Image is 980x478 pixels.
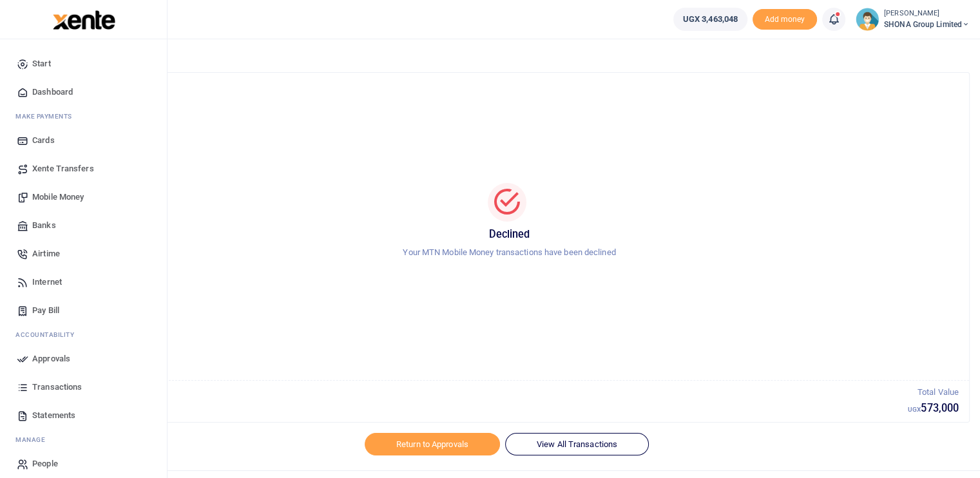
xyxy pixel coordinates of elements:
[65,246,954,260] p: Your MTN Mobile Money transactions have been declined
[60,386,908,399] p: Total Transactions
[32,304,59,317] span: Pay Bill
[32,86,73,99] span: Dashboard
[365,433,500,455] a: Return to Approvals
[22,435,46,445] span: anage
[10,373,157,401] a: Transactions
[10,450,157,478] a: People
[668,8,753,31] li: Wallet ballance
[10,430,157,450] li: M
[884,19,970,30] span: SHONA Group Limited
[25,330,74,339] span: countability
[32,191,84,204] span: Mobile Money
[60,402,908,415] h5: 1
[10,78,157,106] a: Dashboard
[505,433,649,455] a: View All Transactions
[52,14,115,24] a: logo-small logo-large logo-large
[32,162,94,175] span: Xente Transfers
[53,10,115,30] img: logo-large
[32,276,62,289] span: Internet
[32,134,55,147] span: Cards
[856,8,970,31] a: profile-user [PERSON_NAME] SHONA Group Limited
[10,268,157,296] a: Internet
[65,228,954,241] h5: Declined
[753,9,817,30] li: Toup your wallet
[10,50,157,78] a: Start
[908,402,959,415] h5: 573,000
[32,219,56,232] span: Banks
[673,8,747,31] a: UGX 3,463,048
[10,155,157,183] a: Xente Transfers
[32,57,51,70] span: Start
[683,13,738,26] span: UGX 3,463,048
[32,247,60,260] span: Airtime
[10,240,157,268] a: Airtime
[10,401,157,430] a: Statements
[753,14,817,23] a: Add money
[10,211,157,240] a: Banks
[884,8,970,19] small: [PERSON_NAME]
[10,325,157,345] li: Ac
[10,126,157,155] a: Cards
[32,457,58,470] span: People
[32,381,82,394] span: Transactions
[856,8,879,31] img: profile-user
[22,111,72,121] span: ake Payments
[908,386,959,399] p: Total Value
[10,296,157,325] a: Pay Bill
[908,406,921,413] small: UGX
[10,345,157,373] a: Approvals
[10,106,157,126] li: M
[32,352,70,365] span: Approvals
[10,183,157,211] a: Mobile Money
[32,409,75,422] span: Statements
[753,9,817,30] span: Add money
